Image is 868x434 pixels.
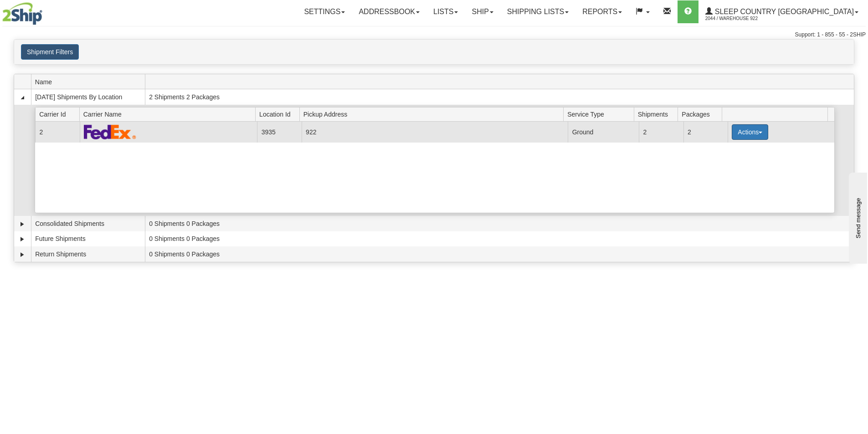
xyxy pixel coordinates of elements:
[31,231,145,247] td: Future Shipments
[18,93,27,102] a: Collapse
[465,0,500,23] a: Ship
[2,31,866,39] div: Support: 1 - 855 - 55 - 2SHIP
[426,0,465,23] a: Lists
[638,107,678,121] span: Shipments
[259,107,299,121] span: Location Id
[145,246,854,262] td: 0 Shipments 0 Packages
[18,250,27,259] a: Expand
[145,216,854,231] td: 0 Shipments 0 Packages
[500,0,575,23] a: Shipping lists
[21,44,79,60] button: Shipment Filters
[847,170,867,263] iframe: chat widget
[31,246,145,262] td: Return Shipments
[18,235,27,244] a: Expand
[35,122,79,142] td: 2
[31,216,145,231] td: Consolidated Shipments
[705,14,774,23] span: 2044 / Warehouse 922
[7,8,84,15] div: Send message
[303,107,564,121] span: Pickup Address
[575,0,629,23] a: Reports
[639,122,683,142] td: 2
[567,107,634,121] span: Service Type
[84,124,136,139] img: FedEx Express®
[18,220,27,229] a: Expand
[2,2,42,25] img: logo2044.jpg
[31,89,145,105] td: [DATE] Shipments By Location
[145,231,854,247] td: 0 Shipments 0 Packages
[302,122,568,142] td: 922
[257,122,301,142] td: 3935
[683,122,728,142] td: 2
[83,107,256,121] span: Carrier Name
[145,89,854,105] td: 2 Shipments 2 Packages
[732,124,768,140] button: Actions
[699,0,865,23] a: Sleep Country [GEOGRAPHIC_DATA] 2044 / Warehouse 922
[713,8,854,15] span: Sleep Country [GEOGRAPHIC_DATA]
[297,0,352,23] a: Settings
[682,107,722,121] span: Packages
[352,0,426,23] a: Addressbook
[39,107,79,121] span: Carrier Id
[35,75,145,89] span: Name
[568,122,639,142] td: Ground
